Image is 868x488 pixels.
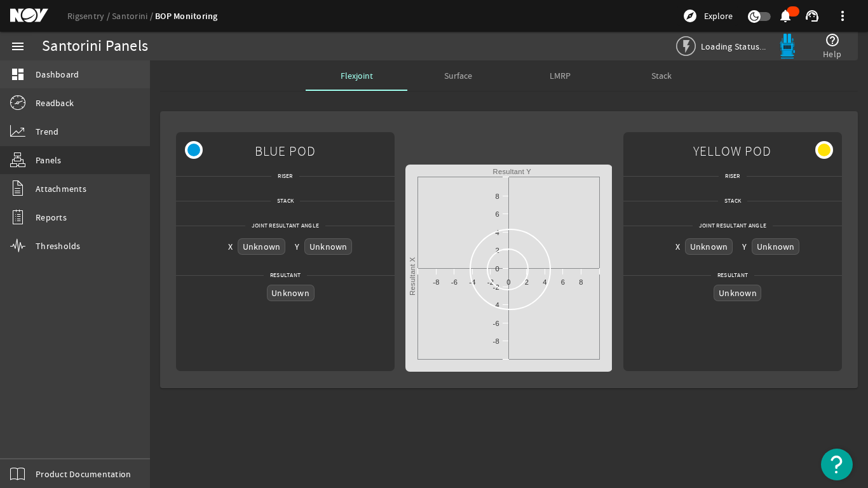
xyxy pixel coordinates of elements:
text: -6 [493,320,499,327]
button: Open Resource Center [821,449,853,480]
span: Dashboard [36,68,79,81]
span: Readback [36,97,74,109]
text: -8 [493,337,499,345]
span: Product Documentation [36,468,131,480]
mat-icon: notifications [778,8,793,24]
span: BLUE POD [255,137,316,165]
span: Joint Resultant Angle [693,219,773,232]
button: more_vert [827,1,858,31]
div: Unknown [304,238,352,254]
span: YELLOW POD [693,137,771,165]
span: Joint Resultant Angle [245,219,325,232]
div: X [228,240,233,253]
span: Stack [718,194,747,207]
mat-icon: dashboard [10,67,25,82]
text: Resultant X [409,257,416,295]
text: 6 [561,278,565,286]
span: LMRP [550,71,571,80]
text: 4 [496,229,499,236]
text: Resultant Y [493,168,532,175]
text: -6 [451,278,458,286]
span: Help [823,48,841,60]
span: Stack [651,71,672,80]
div: Santorini Panels [42,40,148,53]
mat-icon: menu [10,39,25,54]
span: Loading Status... [701,41,766,52]
span: Riser [719,170,746,182]
span: Surface [444,71,472,80]
a: BOP Monitoring [155,10,218,22]
a: Rigsentry [67,10,112,22]
mat-icon: explore [682,8,698,24]
div: Unknown [685,238,733,254]
span: Flexjoint [341,71,373,80]
span: Trend [36,125,58,138]
div: Unknown [238,238,285,254]
span: Riser [271,170,299,182]
span: Attachments [36,182,86,195]
text: 8 [496,193,499,200]
a: Santorini [112,10,155,22]
span: Thresholds [36,240,81,252]
div: X [675,240,680,253]
text: 8 [579,278,583,286]
span: Explore [704,10,733,22]
text: 6 [496,210,499,218]
div: Unknown [714,285,761,301]
div: Y [742,240,747,253]
div: Y [295,240,299,253]
span: Resultant [264,269,307,281]
mat-icon: support_agent [804,8,820,24]
img: Bluepod.svg [775,34,800,59]
span: Panels [36,154,62,166]
div: Unknown [752,238,799,254]
text: -8 [433,278,439,286]
span: Stack [271,194,300,207]
text: -4 [469,278,475,286]
span: Reports [36,211,67,224]
span: Resultant [711,269,754,281]
mat-icon: help_outline [825,32,840,48]
div: Unknown [267,285,315,301]
button: Explore [677,6,738,26]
